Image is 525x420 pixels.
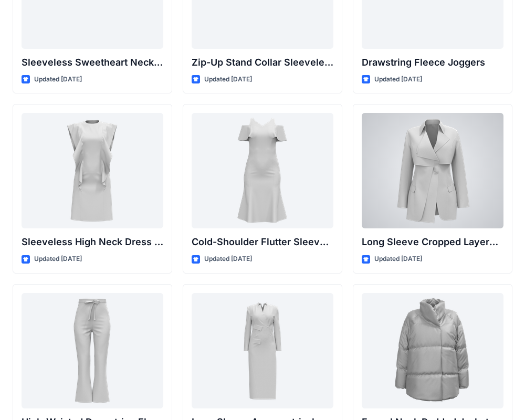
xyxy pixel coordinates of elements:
[204,74,252,85] p: Updated [DATE]
[192,293,333,408] a: Long Sleeve Asymmetrical Wrap Midi Dress
[22,113,163,228] a: Sleeveless High Neck Dress with Front Ruffle
[362,293,503,408] a: Funnel Neck Padded Jacket
[22,293,163,408] a: High-Waisted Drawstring Flare Trousers
[22,55,163,70] p: Sleeveless Sweetheart Neck Twist-Front Crop Top
[22,235,163,249] p: Sleeveless High Neck Dress with Front Ruffle
[374,74,422,85] p: Updated [DATE]
[192,235,333,249] p: Cold-Shoulder Flutter Sleeve Midi Dress
[192,113,333,228] a: Cold-Shoulder Flutter Sleeve Midi Dress
[192,55,333,70] p: Zip-Up Stand Collar Sleeveless Vest
[362,113,503,228] a: Long Sleeve Cropped Layered Blazer Dress
[34,74,82,85] p: Updated [DATE]
[204,254,252,265] p: Updated [DATE]
[374,254,422,265] p: Updated [DATE]
[34,254,82,265] p: Updated [DATE]
[362,55,503,70] p: Drawstring Fleece Joggers
[362,235,503,249] p: Long Sleeve Cropped Layered Blazer Dress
